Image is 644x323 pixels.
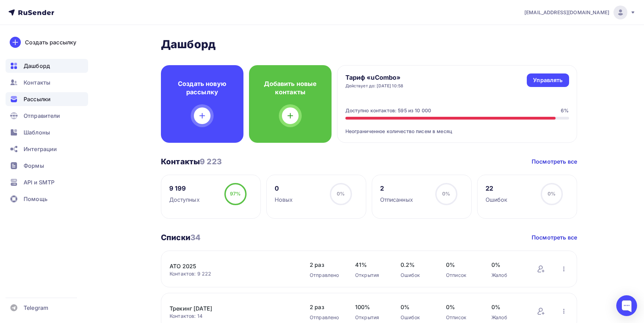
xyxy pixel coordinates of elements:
span: Отправители [24,112,60,120]
div: Отписанных [380,195,413,204]
span: 0% [337,191,345,197]
div: Доступно контактов: 595 из 10 000 [345,107,431,114]
h2: Дашборд [161,37,577,51]
div: 9 199 [169,184,200,193]
div: 6% [561,107,569,114]
div: Отписок [446,314,478,321]
span: Шаблоны [24,128,50,137]
a: Дашборд [6,59,88,73]
div: Доступных [169,195,200,204]
span: 0% [442,191,450,197]
a: Формы [6,159,88,173]
a: [EMAIL_ADDRESS][DOMAIN_NAME] [524,6,636,19]
div: 0 [275,184,293,193]
span: 34 [190,233,200,242]
div: Управлять [533,76,563,84]
span: 100% [355,303,387,311]
a: Трекинг [DATE] [170,304,287,313]
div: Контактов: 14 [170,313,296,320]
a: Шаблоны [6,125,88,139]
div: Действует до: [DATE] 10:58 [345,83,404,89]
div: 22 [486,184,508,193]
div: Жалоб [491,272,523,279]
div: Отписок [446,272,478,279]
div: Ошибок [401,272,432,279]
div: Отправлено [310,314,341,321]
a: Рассылки [6,92,88,106]
span: 0% [548,191,556,197]
div: Создать рассылку [25,38,76,46]
span: 0.2% [401,261,432,269]
span: Контакты [24,78,50,87]
div: Жалоб [491,314,523,321]
div: Неограниченное количество писем в месяц [345,120,569,135]
span: 0% [401,303,432,311]
span: Формы [24,161,44,170]
span: 2 раз [310,261,341,269]
div: Новых [275,195,293,204]
span: Дашборд [24,62,50,70]
span: 0% [491,303,523,311]
span: 0% [446,261,478,269]
div: Открытия [355,272,387,279]
h3: Контакты [161,157,222,166]
span: [EMAIL_ADDRESS][DOMAIN_NAME] [524,9,609,16]
span: 97% [230,191,241,197]
span: Рассылки [24,95,51,103]
a: Отправители [6,109,88,123]
span: Telegram [24,304,48,312]
span: 0% [446,303,478,311]
span: 0% [491,261,523,269]
span: API и SMTP [24,178,54,186]
div: Ошибок [401,314,432,321]
div: Контактов: 9 222 [170,270,296,277]
div: Отправлено [310,272,341,279]
div: 2 [380,184,413,193]
h3: Списки [161,233,200,242]
a: Посмотреть все [532,233,577,242]
h4: Тариф «uCombo» [345,73,404,82]
span: 9 223 [200,157,222,166]
span: 2 раз [310,303,341,311]
div: Открытия [355,314,387,321]
span: Помощь [24,195,48,203]
span: Интеграции [24,145,57,153]
div: Ошибок [486,195,508,204]
a: Контакты [6,76,88,89]
h4: Добавить новые контакты [260,80,320,96]
span: 41% [355,261,387,269]
a: Посмотреть все [532,157,577,166]
h4: Создать новую рассылку [172,80,232,96]
a: АТО 2025 [170,262,287,270]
